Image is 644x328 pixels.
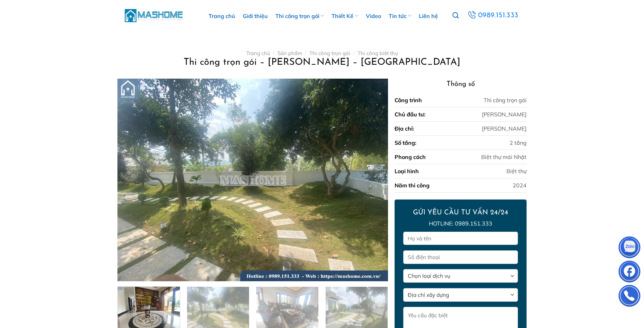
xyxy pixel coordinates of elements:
input: Số điện thoại [403,250,518,264]
p: Hotline: 0989.151.333 [403,219,518,228]
div: 2 tầng [510,139,527,147]
div: Phong cách [395,153,426,161]
div: Công trình [395,96,422,104]
div: Biệt thự [506,167,527,175]
a: Thi công biệt thự [358,50,398,56]
div: Thi công trọn gói [484,96,527,104]
span: / [305,50,306,56]
a: Tìm kiếm [452,8,459,23]
div: Loại hình [395,167,419,175]
a: 0989.151.333 [466,9,519,22]
div: Chủ đầu tư: [395,110,425,118]
div: Số tầng: [395,139,416,147]
img: MasHome – Tổng Thầu Thiết Kế Và Xây Nhà Trọn Gói [125,8,184,23]
a: Thi công trọn gói [309,50,350,56]
span: / [353,50,354,56]
img: Thi công trọn gói - Anh Hiếu - Thanh Hoá 1 [117,79,388,281]
div: [PERSON_NAME] [482,110,527,118]
span: / [273,50,274,56]
a: Trang chủ [246,50,270,56]
h3: Thông số [395,79,526,90]
div: Biệt thự mái Nhật [481,153,527,161]
div: Năm thi công [395,181,430,189]
a: Sản phẩm [277,50,302,56]
div: [PERSON_NAME] [482,124,527,133]
h2: GỬI YÊU CẦU TƯ VẤN 24/24 [403,208,518,217]
div: Địa chỉ: [395,124,414,133]
h1: Thi công trọn gói – [PERSON_NAME] – [GEOGRAPHIC_DATA] [126,56,518,69]
img: Zalo [619,238,640,259]
img: Phone [619,286,640,307]
div: 2024 [513,181,527,189]
img: Facebook [619,262,640,283]
span: 0989.151.333 [478,10,519,21]
input: Họ và tên [403,232,518,245]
